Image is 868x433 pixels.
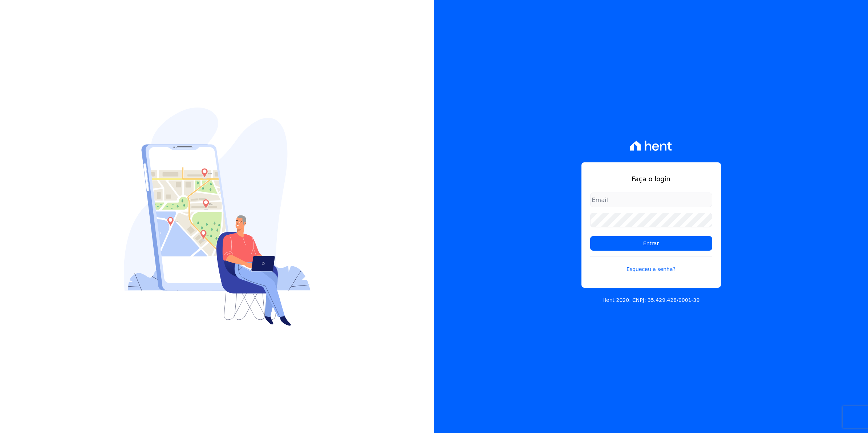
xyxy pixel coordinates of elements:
a: Esqueceu a senha? [590,256,712,273]
input: Entrar [590,236,712,251]
img: Login [124,108,311,326]
p: Hent 2020. CNPJ: 35.429.428/0001-39 [603,296,700,304]
h1: Faça o login [590,174,712,184]
input: Email [590,193,712,207]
